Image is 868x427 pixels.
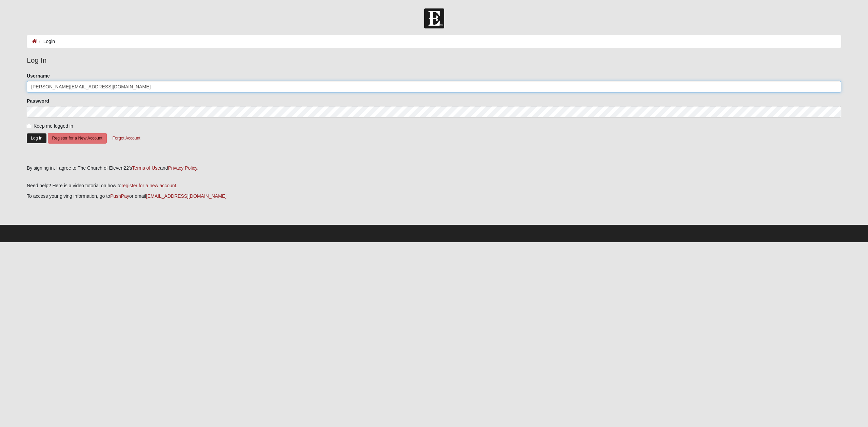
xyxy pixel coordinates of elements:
[34,123,73,129] span: Keep me logged in
[27,133,46,143] button: Log In
[132,165,160,171] a: Terms of Use
[27,55,841,66] legend: Log In
[168,165,197,171] a: Privacy Policy
[121,183,176,188] a: register for a new account
[108,133,145,144] button: Forgot Account
[27,165,841,172] div: By signing in, I agree to The Church of Eleven22's and .
[27,124,31,128] input: Keep me logged in
[110,193,129,199] a: PushPay
[424,8,444,28] img: Church of Eleven22 Logo
[37,38,55,45] li: Login
[27,182,841,189] p: Need help? Here is a video tutorial on how to .
[48,133,107,144] button: Register for a New Account
[27,72,50,79] label: Username
[27,98,49,104] label: Password
[146,193,226,199] a: [EMAIL_ADDRESS][DOMAIN_NAME]
[27,193,841,200] p: To access your giving information, go to or email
